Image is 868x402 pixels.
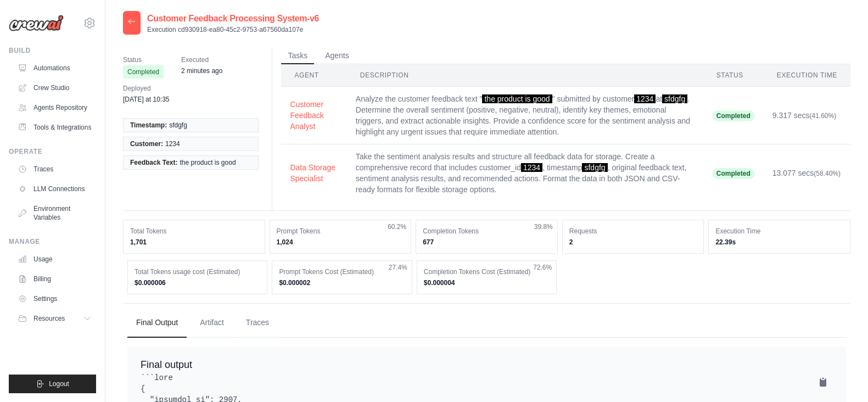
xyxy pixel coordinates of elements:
[13,310,96,327] button: Resources
[715,227,843,236] dt: Execution Time
[582,163,607,172] span: sfdgfg
[347,144,703,202] td: Take the sentiment analysis results and structure all feedback data for storage. Create a compreh...
[9,147,96,156] div: Operate
[277,238,405,247] dd: 1,024
[135,267,260,276] dt: Total Tokens usage cost (Estimated)
[347,87,703,144] td: Analyze the customer feedback text " " submitted by customer at . Determine the overall sentiment...
[423,227,551,236] dt: Completion Tokens
[165,139,180,148] span: 1234
[703,64,764,87] th: Status
[123,96,170,103] time: October 3, 2025 at 10:35 IST
[191,308,233,338] button: Artifact
[281,64,346,87] th: Agent
[764,144,850,202] td: 13.077 secs
[123,65,164,79] span: Completed
[318,48,356,64] button: Agents
[810,112,837,120] span: (41.60%)
[569,238,697,247] dd: 2
[33,314,65,323] span: Resources
[13,79,96,97] a: Crew Studio
[123,54,164,65] span: Status
[13,290,96,308] a: Settings
[423,238,551,247] dd: 677
[13,119,96,136] a: Tools & Integrations
[13,160,96,178] a: Traces
[9,237,96,246] div: Manage
[533,263,552,272] span: 72.6%
[180,158,236,167] span: the product is good
[290,162,338,184] button: Data Storage Specialist
[715,238,843,247] dd: 22.39s
[13,99,96,116] a: Agents Repository
[13,180,96,198] a: LLM Connections
[814,170,841,177] span: (58.40%)
[279,267,405,276] dt: Prompt Tokens Cost (Estimated)
[347,64,703,87] th: Description
[135,278,260,287] dd: $0.000006
[662,94,687,103] span: sfdgfg
[388,222,406,231] span: 60.2%
[147,25,319,34] p: Execution cd930918-ea80-45c2-9753-a67560da107e
[534,222,553,231] span: 39.8%
[127,308,187,338] button: Final Output
[130,121,167,130] span: Timestamp:
[13,59,96,77] a: Automations
[49,379,69,388] span: Logout
[712,110,755,121] span: Completed
[130,158,177,167] span: Feedback Text:
[424,278,550,287] dd: $0.000004
[634,94,656,103] span: 1234
[169,121,187,130] span: sfdgfg
[389,263,407,272] span: 27.4%
[764,87,850,144] td: 9.317 secs
[130,227,258,236] dt: Total Tokens
[712,168,755,179] span: Completed
[13,200,96,226] a: Environment Variables
[130,139,163,148] span: Customer:
[9,46,96,55] div: Build
[290,99,338,132] button: Customer Feedback Analyst
[13,250,96,268] a: Usage
[181,67,222,75] time: October 6, 2025 at 11:44 IST
[521,163,542,172] span: 1234
[130,238,258,247] dd: 1,701
[281,48,314,64] button: Tasks
[181,54,222,65] span: Executed
[279,278,405,287] dd: $0.000002
[9,375,96,393] button: Logout
[9,15,64,31] img: Logo
[277,227,405,236] dt: Prompt Tokens
[424,267,550,276] dt: Completion Tokens Cost (Estimated)
[482,94,552,103] span: the product is good
[764,64,850,87] th: Execution Time
[569,227,697,236] dt: Requests
[141,359,192,370] span: Final output
[147,12,319,25] h2: Customer Feedback Processing System-v6
[123,83,170,94] span: Deployed
[13,270,96,288] a: Billing
[237,308,278,338] button: Traces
